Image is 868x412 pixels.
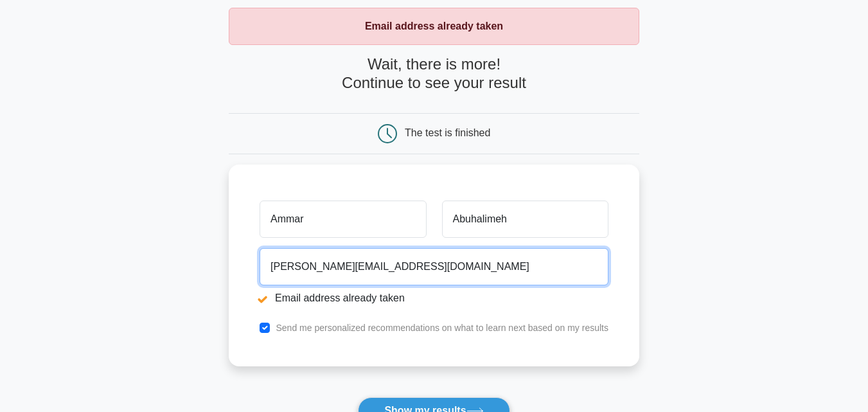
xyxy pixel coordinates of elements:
[260,248,608,285] input: Email
[405,127,490,138] div: The test is finished
[260,201,426,238] input: First name
[229,55,639,93] h4: Wait, there is more! Continue to see your result
[442,201,608,238] input: Last name
[365,21,503,31] strong: Email address already taken
[276,323,608,333] label: Send me personalized recommendations on what to learn next based on my results
[260,291,608,306] li: Email address already taken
